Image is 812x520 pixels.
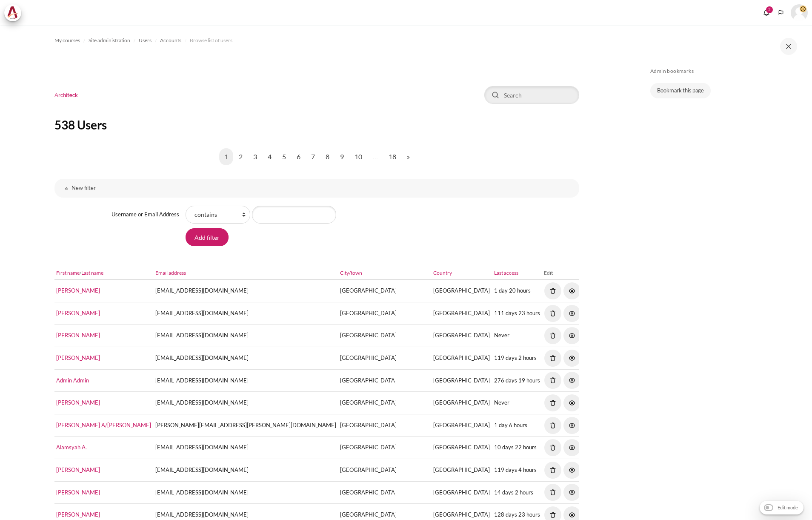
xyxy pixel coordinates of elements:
td: [GEOGRAPHIC_DATA] [338,325,432,347]
img: Delete [544,305,561,322]
a: Users [139,35,152,46]
a: [PERSON_NAME] [56,310,100,316]
td: [EMAIL_ADDRESS][DOMAIN_NAME] [153,325,338,347]
img: Suspend user account [563,372,580,389]
a: Last name [81,270,103,276]
a: Bookmark this page [650,83,711,98]
span: Browse list of users [190,37,232,44]
button: Languages [775,6,787,19]
img: Architeck [7,6,19,19]
img: Suspend user account [563,439,580,456]
a: Alamsyah A. [56,444,87,451]
td: [EMAIL_ADDRESS][DOMAIN_NAME] [153,279,338,302]
td: 14 days 2 hours [492,481,542,504]
span: » [407,152,410,162]
a: City/town [340,270,362,276]
td: [GEOGRAPHIC_DATA] [431,459,492,481]
a: First name [56,270,80,276]
section: Blocks [650,68,793,98]
a: 5 [277,148,291,165]
td: [GEOGRAPHIC_DATA] [431,437,492,459]
img: Delete [544,282,561,299]
td: [GEOGRAPHIC_DATA] [431,481,492,504]
td: [GEOGRAPHIC_DATA] [431,325,492,347]
td: [GEOGRAPHIC_DATA] [338,481,432,504]
span: Accounts [160,37,181,44]
a: Site administration [89,35,130,46]
img: Delete [544,484,561,501]
nav: Navigation bar [54,34,579,47]
td: [EMAIL_ADDRESS][DOMAIN_NAME] [153,459,338,481]
td: [PERSON_NAME][EMAIL_ADDRESS][PERSON_NAME][DOMAIN_NAME] [153,414,338,437]
img: Delete [544,417,561,434]
td: [GEOGRAPHIC_DATA] [431,414,492,437]
span: Users [139,37,152,44]
img: Suspend user account [563,394,580,411]
a: 3 [248,148,262,165]
td: 1 day 20 hours [492,279,542,302]
td: 276 days 19 hours [492,369,542,392]
a: Email address [155,270,186,276]
td: [EMAIL_ADDRESS][DOMAIN_NAME] [153,347,338,369]
span: My courses [54,37,80,44]
img: Suspend user account [563,282,580,299]
input: Add filter [186,228,229,246]
td: [GEOGRAPHIC_DATA] [338,302,432,325]
a: User menu [791,4,808,21]
a: 9 [335,148,349,165]
img: Delete [544,439,561,456]
td: [GEOGRAPHIC_DATA] [338,437,432,459]
h3: New filter [71,184,562,192]
h2: 538 Users [54,117,579,132]
td: [GEOGRAPHIC_DATA] [338,392,432,414]
a: 1 [219,148,233,165]
a: Admin Admin [56,377,89,384]
img: Suspend user account [563,305,580,322]
td: Never [492,325,542,347]
img: Delete [544,394,561,411]
a: 6 [292,148,306,165]
a: 2 [234,148,248,165]
h5: Admin bookmarks [650,68,793,75]
td: [GEOGRAPHIC_DATA] [338,459,432,481]
img: Suspend user account [563,327,580,344]
div: 2 [766,6,773,13]
img: Suspend user account [563,484,580,501]
a: 18 [383,148,401,165]
td: [GEOGRAPHIC_DATA] [431,279,492,302]
td: [EMAIL_ADDRESS][DOMAIN_NAME] [153,302,338,325]
a: My courses [54,35,80,46]
a: Browse list of users [190,35,232,46]
img: Suspend user account [563,462,580,479]
td: [EMAIL_ADDRESS][DOMAIN_NAME] [153,437,338,459]
label: Username or Email Address [112,210,179,219]
img: Suspend user account [563,350,580,367]
td: 119 days 4 hours [492,459,542,481]
img: Suspend user account [563,417,580,434]
td: [EMAIL_ADDRESS][DOMAIN_NAME] [153,481,338,504]
a: 8 [320,148,335,165]
td: 111 days 23 hours [492,302,542,325]
td: 10 days 22 hours [492,437,542,459]
a: [PERSON_NAME] [56,399,100,406]
td: [GEOGRAPHIC_DATA] [431,369,492,392]
td: Never [492,392,542,414]
img: Delete [544,327,561,344]
input: Search [484,86,579,104]
img: Delete [544,350,561,367]
a: [PERSON_NAME] [56,332,100,339]
td: 1 day 6 hours [492,414,542,437]
td: [GEOGRAPHIC_DATA] [338,347,432,369]
td: [GEOGRAPHIC_DATA] [338,279,432,302]
img: Delete [544,372,561,389]
a: Country [433,270,452,276]
a: 4 [263,148,277,165]
a: 10 [349,148,367,165]
td: [GEOGRAPHIC_DATA] [431,347,492,369]
div: Show notification window with 2 new notifications [760,6,773,19]
td: [GEOGRAPHIC_DATA] [338,414,432,437]
a: Last access [494,270,518,276]
td: [EMAIL_ADDRESS][DOMAIN_NAME] [153,369,338,392]
span: Site administration [89,37,130,44]
th: / [54,267,154,280]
